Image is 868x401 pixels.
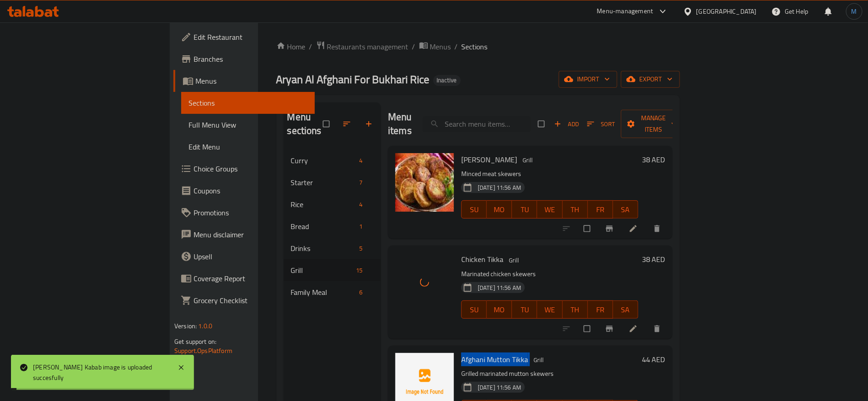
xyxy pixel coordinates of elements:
[284,281,381,303] div: Family Meal6
[173,224,315,246] a: Menu disclaimer
[356,177,366,188] div: items
[566,203,584,216] span: TH
[356,221,366,232] div: items
[181,92,315,114] a: Sections
[563,200,588,219] button: TH
[173,70,315,92] a: Menus
[291,155,356,166] span: Curry
[642,153,665,166] h6: 38 AED
[173,289,315,311] a: Grocery Checklist
[356,287,366,298] div: items
[412,41,415,52] li: /
[512,300,537,319] button: TU
[356,244,366,253] span: 5
[388,110,412,138] h2: Menu items
[588,200,613,219] button: FR
[541,203,559,216] span: WE
[852,6,857,16] span: M
[461,368,638,380] p: Grilled marinated mutton skewers
[465,303,483,316] span: SU
[318,115,337,133] span: Select all sections
[173,202,315,224] a: Promotions
[696,6,757,16] div: [GEOGRAPHIC_DATA]
[189,97,307,108] span: Sections
[552,117,581,131] button: Add
[33,362,168,383] div: [PERSON_NAME] Kabab image is uploaded succesfully
[181,114,315,136] a: Full Menu View
[461,200,487,219] button: SU
[474,283,525,292] span: [DATE] 11:56 AM
[327,41,409,52] span: Restaurants management
[585,117,617,131] button: Sort
[284,150,381,171] div: Curry4
[291,287,356,298] div: Family Meal
[587,119,615,129] span: Sort
[552,117,581,131] span: Add item
[194,273,307,284] span: Coverage Report
[276,69,430,90] span: Aryan Al Afghani For Bukhari Rice
[465,203,483,216] span: SU
[519,155,536,166] div: Grill
[430,41,451,52] span: Menus
[642,253,665,266] h6: 38 AED
[516,303,534,316] span: TU
[173,180,315,202] a: Coupons
[174,320,197,332] span: Version:
[581,117,621,131] span: Sort items
[195,75,307,86] span: Menus
[462,41,488,52] span: Sections
[554,119,579,129] span: Add
[578,320,598,337] span: Select to update
[291,265,352,276] span: Grill
[563,300,588,319] button: TH
[433,75,461,86] div: Inactive
[173,246,315,267] a: Upsell
[455,41,458,52] li: /
[419,41,451,53] a: Menus
[617,303,635,316] span: SA
[599,319,621,339] button: Branch-specific-item
[491,303,508,316] span: MO
[291,199,356,210] div: Rice
[194,229,307,240] span: Menu disclaimer
[647,319,669,339] button: delete
[592,203,609,216] span: FR
[628,74,673,85] span: export
[173,26,315,48] a: Edit Restaurant
[173,48,315,70] a: Branches
[198,320,212,332] span: 1.0.0
[578,220,598,237] span: Select to update
[194,251,307,262] span: Upsell
[597,6,653,17] div: Menu-management
[461,252,503,266] span: Chicken Tikka
[629,224,640,233] a: Edit menu item
[356,243,366,254] div: items
[537,300,562,319] button: WE
[356,288,366,297] span: 6
[174,345,232,357] a: Support.OpsPlatform
[621,71,680,88] button: export
[181,136,315,158] a: Edit Menu
[433,76,461,84] span: Inactive
[613,200,638,219] button: SA
[284,171,381,193] div: Starter7
[174,336,216,348] span: Get support on:
[516,203,534,216] span: TU
[291,221,356,232] span: Bread
[291,177,356,188] span: Starter
[352,265,366,276] div: items
[647,219,669,239] button: delete
[194,32,307,43] span: Edit Restaurant
[194,295,307,306] span: Grocery Checklist
[352,266,366,275] span: 15
[423,116,531,132] input: search
[284,146,381,307] nav: Menu sections
[194,53,307,64] span: Branches
[505,255,523,266] span: Grill
[194,185,307,196] span: Coupons
[530,355,547,365] span: Grill
[566,303,584,316] span: TH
